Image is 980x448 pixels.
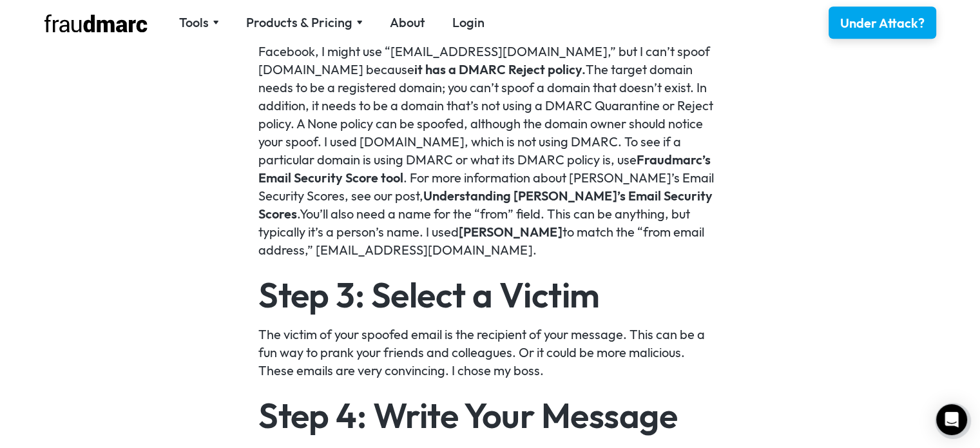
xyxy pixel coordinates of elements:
[459,224,562,240] a: [PERSON_NAME]
[246,14,363,32] div: Products & Pricing
[246,14,352,32] div: Products & Pricing
[452,14,485,32] a: Login
[258,277,722,312] h2: Step 3: Select a Victim
[179,14,219,32] div: Tools
[258,398,722,433] h2: Step 4: Write Your Message
[390,14,425,32] a: About
[258,188,713,222] a: Understanding [PERSON_NAME]’s Email Security Scores
[258,6,722,259] p: The target of your spoofed email is the domain that you are impersonating, which becomes the endi...
[179,14,209,32] div: Tools
[829,6,936,39] a: Under Attack?
[936,404,967,435] div: Open Intercom Messenger
[840,14,925,32] div: Under Attack?
[414,61,586,77] a: it has a DMARC Reject policy.
[258,326,722,380] p: The victim of your spoofed email is the recipient of your message. This can be a fun way to prank...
